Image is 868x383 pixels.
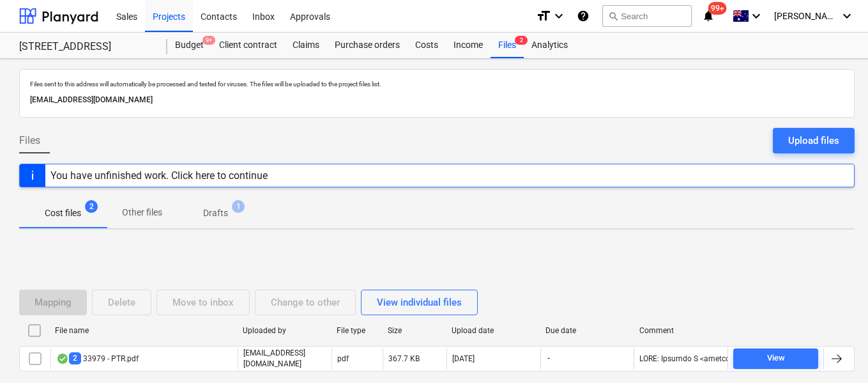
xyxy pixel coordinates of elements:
[50,169,268,182] div: You have unfinished work. Click here to continue
[122,206,162,219] p: Other files
[545,326,629,335] div: Due date
[202,36,215,45] span: 9+
[285,33,327,58] a: Claims
[608,11,618,21] span: search
[452,326,535,335] div: Upload date
[388,326,441,335] div: Size
[56,354,69,364] div: OCR finished
[491,33,524,58] div: Files
[243,326,326,335] div: Uploaded by
[327,33,407,58] a: Purchase orders
[361,290,478,315] button: View individual files
[232,200,245,213] span: 1
[56,352,139,364] div: 33979 - PTR.pdf
[85,200,98,213] span: 2
[749,8,764,24] i: keyboard_arrow_down
[167,33,211,58] div: Budget
[19,40,152,54] div: [STREET_ADDRESS]
[515,36,528,45] span: 2
[446,33,491,58] a: Income
[30,80,844,88] p: Files sent to this address will automatically be processed and tested for viruses. The files will...
[788,132,839,149] div: Upload files
[767,351,785,366] div: View
[407,33,446,58] a: Costs
[337,326,377,335] div: File type
[491,33,524,58] a: Files2
[839,8,855,24] i: keyboard_arrow_down
[602,5,692,27] button: Search
[167,33,211,58] a: Budget9+
[19,133,40,148] span: Files
[639,326,723,335] div: Comment
[377,294,462,311] div: View individual files
[536,8,551,24] i: format_size
[337,354,349,363] div: pdf
[211,33,285,58] a: Client contract
[733,348,818,369] button: View
[774,11,838,21] span: [PERSON_NAME]
[524,33,575,58] a: Analytics
[551,8,567,24] i: keyboard_arrow_down
[452,354,475,363] div: [DATE]
[546,353,551,364] span: -
[702,8,715,24] i: notifications
[55,326,232,335] div: File name
[203,207,228,220] p: Drafts
[69,352,81,364] span: 2
[45,207,81,220] p: Cost files
[577,8,590,24] i: Knowledge base
[708,2,727,15] span: 99+
[388,354,420,363] div: 367.7 KB
[243,348,326,370] p: [EMAIL_ADDRESS][DOMAIN_NAME]
[30,93,844,107] p: [EMAIL_ADDRESS][DOMAIN_NAME]
[804,322,868,383] iframe: Chat Widget
[773,128,855,153] button: Upload files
